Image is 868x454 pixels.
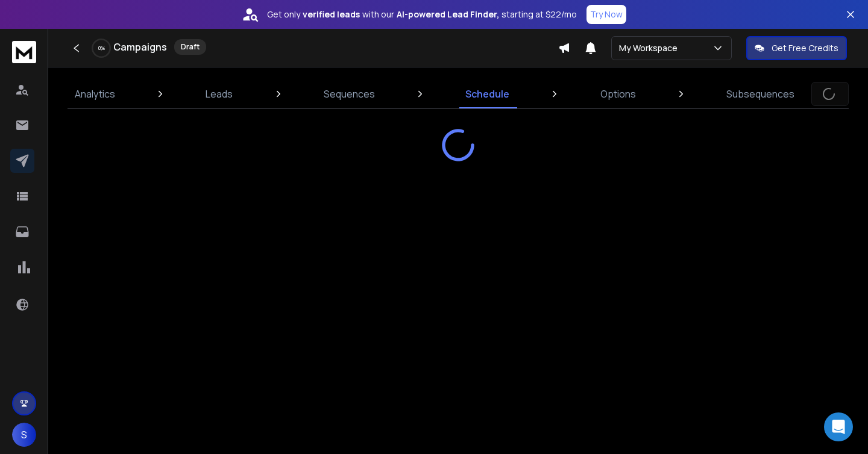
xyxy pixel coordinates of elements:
button: Get Free Credits [746,36,847,60]
img: logo [12,41,36,63]
p: 0 % [98,45,105,52]
p: Get only with our starting at $22/mo [267,8,577,20]
div: Draft [174,39,206,55]
a: Sequences [316,79,382,108]
a: Leads [198,79,240,108]
p: Sequences [324,87,375,101]
p: My Workspace [619,42,682,54]
a: Options [593,79,643,108]
p: Analytics [75,87,115,101]
button: Try Now [587,5,626,24]
button: S [12,423,36,447]
strong: AI-powered Lead Finder, [397,8,499,20]
p: Schedule [465,87,509,101]
p: Try Now [590,8,623,20]
a: Analytics [68,79,122,108]
p: Leads [206,87,233,101]
div: Open Intercom Messenger [824,412,853,441]
p: Subsequences [726,87,794,101]
a: Subsequences [719,79,802,108]
p: Get Free Credits [772,42,838,54]
p: Options [600,87,636,101]
strong: verified leads [303,8,360,20]
h1: Campaigns [113,40,167,54]
a: Schedule [458,79,517,108]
